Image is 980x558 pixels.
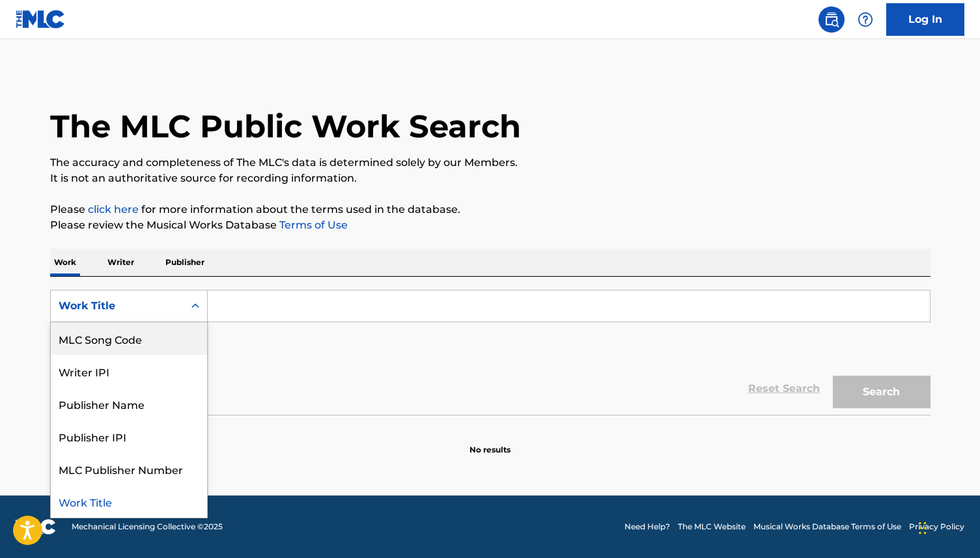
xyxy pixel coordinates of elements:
[16,519,56,535] img: logo
[50,155,931,171] p: The accuracy and completeness of The MLC's data is determined solely by our Members.
[51,420,207,453] div: Publisher IPI
[915,495,980,558] iframe: Chat Widget
[886,3,964,36] a: Log In
[824,12,839,27] img: search
[50,202,931,217] p: Please for more information about the terms used in the database.
[469,428,511,456] p: No results
[51,322,207,355] div: MLC Song Code
[51,387,207,420] div: Publisher Name
[104,249,138,276] p: Writer
[72,521,223,533] span: Mechanical Licensing Collective © 2025
[624,521,670,533] a: Need Help?
[51,453,207,485] div: MLC Publisher Number
[161,249,208,276] p: Publisher
[59,298,176,314] div: Work Title
[50,217,931,233] p: Please review the Musical Works Database
[50,107,521,146] h1: The MLC Public Work Search
[51,355,207,387] div: Writer IPI
[50,249,80,276] p: Work
[51,485,207,518] div: Work Title
[753,521,901,533] a: Musical Works Database Terms of Use
[919,509,927,548] div: Drag
[88,203,139,216] a: click here
[16,10,66,29] img: MLC Logo
[50,290,931,415] form: Search Form
[858,12,873,27] img: help
[678,521,746,533] a: The MLC Website
[819,7,845,33] a: Public Search
[852,7,878,33] div: Help
[277,219,348,231] a: Terms of Use
[50,171,931,186] p: It is not an authoritative source for recording information.
[909,521,964,533] a: Privacy Policy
